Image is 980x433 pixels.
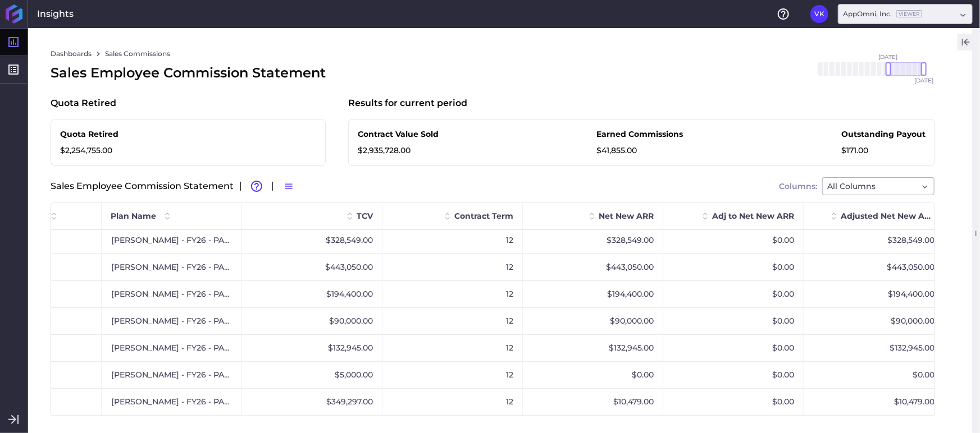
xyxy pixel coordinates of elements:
[841,145,926,156] p: $171.00
[774,5,792,23] button: Help
[382,281,523,307] div: 12
[914,78,933,84] span: [DATE]
[382,308,523,334] div: 12
[454,211,513,221] span: Contract Term
[102,389,242,415] div: [PERSON_NAME] - FY26 - PAP - Tech Partner Teamed
[804,254,944,280] div: $443,050.00
[242,227,382,254] div: $328,549.00
[663,308,804,334] div: $0.00
[382,227,523,254] div: 12
[838,4,973,24] div: Dropdown select
[879,54,898,60] span: [DATE]
[348,96,467,110] p: Results for current period
[102,281,242,307] div: [PERSON_NAME] - FY26 - PAP - Tech Partner Teamed
[810,5,828,23] button: User Menu
[382,254,523,280] div: 12
[663,281,804,307] div: $0.00
[51,96,116,110] p: Quota Retired
[382,389,523,415] div: 12
[51,49,92,59] a: Dashboards
[51,177,935,195] div: Sales Employee Commission Statement
[523,362,663,388] div: $0.00
[102,308,242,334] div: [PERSON_NAME] - FY26 - PAP - Tech Partner Sourced
[804,389,944,415] div: $10,479.00
[60,145,133,156] p: $2,254,755.00
[242,308,382,334] div: $90,000.00
[242,362,382,388] div: $5,000.00
[358,145,439,156] p: $2,935,728.00
[779,182,817,190] span: Columns:
[111,211,156,221] span: Plan Name
[523,308,663,334] div: $90,000.00
[663,389,804,415] div: $0.00
[841,211,935,221] span: Adjusted Net New ARR
[242,254,382,280] div: $443,050.00
[382,362,523,388] div: 12
[712,211,794,221] span: Adj to Net New ARR
[242,389,382,415] div: $349,297.00
[822,177,935,195] div: Dropdown select
[523,281,663,307] div: $194,400.00
[896,10,922,17] ins: Viewer
[597,145,683,156] p: $41,855.00
[523,389,663,415] div: $10,479.00
[242,335,382,361] div: $132,945.00
[804,281,944,307] div: $194,400.00
[102,254,242,280] div: [PERSON_NAME] - FY26 - PAP - Tech Partner Teamed
[663,335,804,361] div: $0.00
[102,335,242,361] div: [PERSON_NAME] - FY26 - PAP - Tech Partner Teamed
[357,211,373,221] span: TCV
[358,128,439,140] p: Contract Value Sold
[523,254,663,280] div: $443,050.00
[804,308,944,334] div: $90,000.00
[382,335,523,361] div: 12
[102,362,242,388] div: [PERSON_NAME] - FY26 - PAP - Tech Partner Sourced
[105,49,170,59] a: Sales Commissions
[523,227,663,254] div: $328,549.00
[804,362,944,388] div: $0.00
[804,227,944,254] div: $328,549.00
[663,227,804,254] div: $0.00
[841,128,926,140] p: Outstanding Payout
[599,211,654,221] span: Net New ARR
[523,335,663,361] div: $132,945.00
[51,63,326,83] div: Sales Employee Commission Statement
[60,128,133,140] p: Quota Retired
[804,335,944,361] div: $132,945.00
[597,128,683,140] p: Earned Commissions
[843,9,922,19] div: AppOmni, Inc.
[663,254,804,280] div: $0.00
[827,179,876,193] span: All Columns
[242,281,382,307] div: $194,400.00
[663,362,804,388] div: $0.00
[102,227,242,254] div: [PERSON_NAME] - FY26 - PAP - Tech Partner Teamed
